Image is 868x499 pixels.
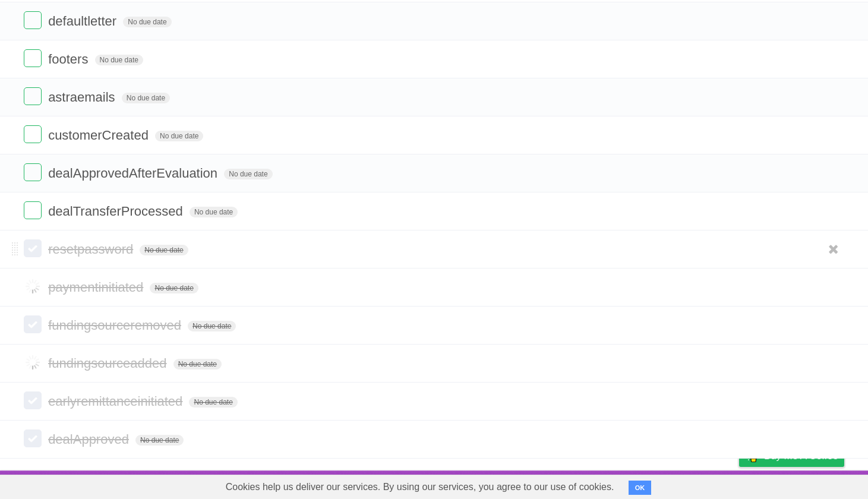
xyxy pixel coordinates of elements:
span: No due date [173,359,222,369]
span: No due date [135,435,184,446]
label: Done [24,239,42,257]
label: Done [24,201,42,219]
a: Privacy [724,473,755,496]
span: dealApprovedAfterEvaluation [48,166,220,181]
span: resetpassword [48,242,136,257]
label: Done [24,11,42,29]
label: Done [24,163,42,181]
span: footers [48,52,91,67]
span: No due date [140,245,188,255]
span: No due date [189,397,237,408]
span: defaultletter [48,14,119,29]
span: fundingsourceremoved [48,318,184,333]
span: No due date [122,93,170,103]
span: dealTransferProcessed [48,204,186,219]
a: Suggest a feature [769,473,844,496]
label: Done [24,125,42,143]
span: No due date [123,17,171,27]
a: Developers [620,473,668,496]
span: No due date [155,131,203,141]
span: Buy me a coffee [764,446,838,466]
span: No due date [190,207,238,217]
label: Done [24,315,42,333]
a: Terms [683,473,709,496]
span: No due date [95,55,143,65]
span: earlyremittanceinitiated [48,394,185,409]
span: astraemails [48,90,118,105]
label: Done [24,49,42,67]
span: fundingsourceadded [48,356,169,371]
label: Done [24,353,42,371]
span: No due date [224,169,272,179]
label: Done [24,391,42,409]
span: customerCreated [48,128,151,143]
label: Done [24,87,42,105]
button: OK [629,481,652,495]
span: No due date [188,321,236,331]
span: paymentinitiated [48,280,146,295]
span: Cookies help us deliver our services. By using our services, you agree to our use of cookies. [214,475,626,499]
label: Done [24,429,42,447]
span: dealApproved [48,432,132,447]
label: Done [24,277,42,295]
a: About [581,473,606,496]
span: No due date [150,283,198,293]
